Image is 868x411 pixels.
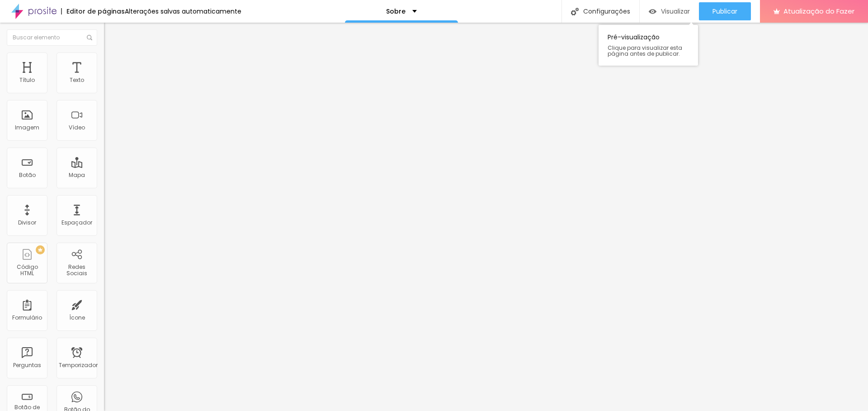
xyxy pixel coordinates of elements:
font: Divisor [18,219,36,226]
font: Espaçador [61,219,92,226]
font: Título [19,76,35,84]
font: Perguntas [13,361,41,369]
img: view-1.svg [649,8,656,15]
font: Pré-visualização [608,33,660,42]
font: Mapa [69,171,85,179]
font: Texto [70,76,84,84]
font: Temporizador [59,361,98,369]
font: Clique para visualizar esta página antes de publicar. [608,44,682,57]
font: Atualização do Fazer [783,6,854,16]
font: Alterações salvas automaticamente [125,7,241,16]
font: Botão [19,171,36,179]
button: Visualizar [640,2,699,20]
font: Configurações [583,7,630,16]
font: Formulário [12,314,42,321]
font: Imagem [15,124,39,131]
iframe: Editor [104,23,868,411]
font: Ícone [69,314,85,321]
font: Publicar [712,7,737,16]
font: Visualizar [661,7,690,16]
font: Sobre [386,7,406,16]
input: Buscar elemento [7,29,97,46]
font: Editor de páginas [66,7,125,16]
img: Ícone [571,8,579,15]
font: Vídeo [69,124,85,131]
font: Redes Sociais [66,263,87,277]
font: Código HTML [17,263,38,277]
img: Ícone [87,35,92,40]
button: Publicar [699,2,751,20]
